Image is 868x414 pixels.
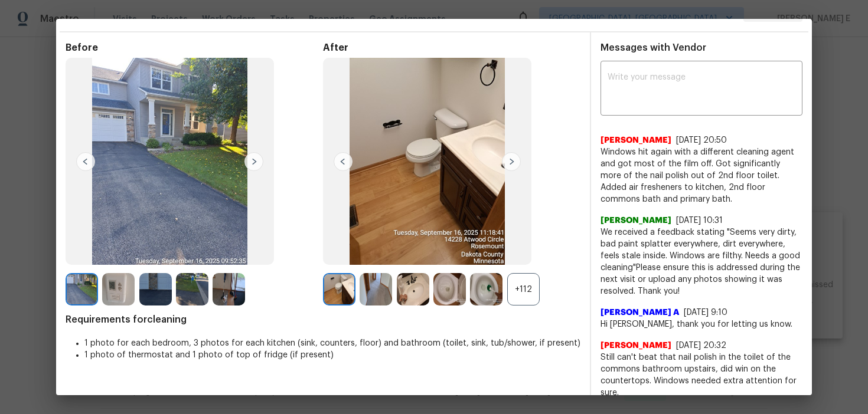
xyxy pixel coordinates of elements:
span: [DATE] 9:10 [684,308,727,317]
img: right-chevron-button-url [244,152,263,171]
img: right-chevron-button-url [502,152,521,171]
span: Windows hit again with a different cleaning agent and got most of the film off. Got significantly... [601,146,802,205]
img: left-chevron-button-url [334,152,353,171]
span: [PERSON_NAME] [601,134,671,146]
span: Still can't beat that nail polish in the toilet of the commons bathroom upstairs, did win on the ... [601,351,802,399]
span: [DATE] 20:32 [676,341,726,350]
span: [DATE] 20:50 [676,136,727,144]
span: Requirements for cleaning [66,314,580,326]
li: 1 photo of thermostat and 1 photo of top of fridge (if present) [84,349,580,361]
span: [DATE] 10:31 [676,216,723,225]
span: After [323,42,580,54]
img: left-chevron-button-url [76,152,95,171]
span: Messages with Vendor [601,43,706,52]
span: Before [66,42,323,54]
div: +112 [507,273,540,305]
span: [PERSON_NAME] [601,340,671,351]
span: [PERSON_NAME] A [601,307,679,318]
span: We received a feedback stating "Seems very dirty, bad paint splatter everywhere, dirt everywhere,... [601,226,802,297]
span: Hi [PERSON_NAME], thank you for letting us know. [601,318,802,330]
li: 1 photo for each bedroom, 3 photos for each kitchen (sink, counters, floor) and bathroom (toilet,... [84,337,580,349]
span: [PERSON_NAME] [601,215,671,226]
